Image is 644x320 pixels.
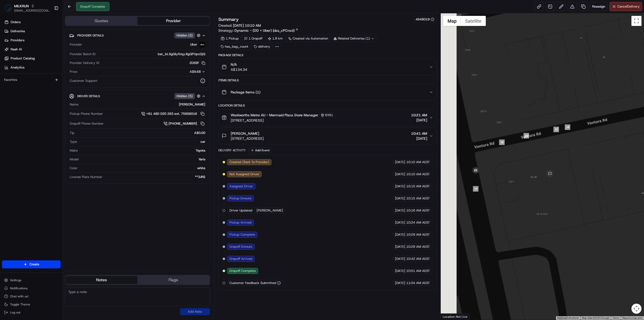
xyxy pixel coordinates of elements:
[557,316,579,320] button: Keyboard shortcuts
[14,9,50,13] span: [EMAIL_ADDRESS][DOMAIN_NAME]
[2,301,61,308] button: Toggle Theme
[231,136,264,141] span: [STREET_ADDRESS]
[565,124,570,130] div: 14
[219,128,436,144] button: [PERSON_NAME][STREET_ADDRESS]10:41 AM[DATE]
[141,111,205,117] a: +61 480 020 263 ext. 75956016
[2,309,61,316] button: Log out
[331,35,377,42] div: Related Deliveries (1)
[592,4,605,9] span: Reassign
[231,62,247,67] span: N/A
[219,84,436,100] button: Package Items (1)
[395,257,405,261] span: [DATE]
[174,32,202,39] button: Hidden (3)
[70,131,74,135] span: Tip
[2,54,63,62] a: Product Catalog
[70,52,96,56] span: Provider Batch ID
[218,148,246,152] div: Delivery Activity
[2,27,63,35] a: Deliveries
[441,313,470,320] div: Location Not Live
[199,42,205,48] img: uber-new-logo.jpeg
[189,61,205,65] button: 2DEBF
[473,186,478,192] div: 17
[442,313,459,320] a: Open this area in Google Maps (opens a new window)
[70,61,99,65] span: Provider Delivery ID
[190,69,201,74] span: A$9.68
[2,63,63,72] a: Analytics
[10,310,20,314] span: Log out
[2,45,63,53] a: Nash AI
[70,79,97,83] span: Customer Support
[79,139,205,144] div: car
[11,56,35,61] span: Product Catalog
[177,33,193,38] span: Hidden ( 3 )
[590,2,608,11] button: Reassign
[325,113,333,117] span: 8381
[631,16,641,26] button: Toggle fullscreen view
[70,157,79,162] span: Model
[14,4,29,9] button: MILKRUN
[2,285,61,292] button: Notifications
[218,78,436,82] div: Items Details
[406,160,430,164] span: 10:10 AM AEST
[218,17,239,22] h3: Summary
[2,36,63,44] a: Providers
[395,269,405,273] span: [DATE]
[76,131,205,135] div: A$0.00
[70,139,77,144] span: Type
[406,172,430,176] span: 10:10 AM AEST
[229,269,256,273] span: Dropoff Complete
[174,93,202,99] button: Hidden (5)
[411,113,427,118] span: 10:21 AM
[406,184,430,189] span: 10:15 AM AEST
[524,133,529,138] div: 15
[146,112,197,116] span: +61 480 020 263 ext. 75956016
[81,157,205,162] div: Yaris
[610,2,642,11] button: CancelDelivery
[229,244,252,249] span: Dropoff Enroute
[158,52,205,56] span: bat_bL9gQlyfUqyJfgQPUpcDjQ
[65,17,137,25] button: Quotes
[10,278,21,282] span: Settings
[218,103,436,108] div: Location Details
[395,208,405,213] span: [DATE]
[617,4,640,9] span: Cancel Delivery
[622,316,642,319] a: Report a map error
[10,286,28,290] span: Notifications
[395,244,405,249] span: [DATE]
[406,208,430,213] span: 10:16 AM AEST
[70,175,102,179] span: License Plate Number
[10,294,28,298] span: Chat with us!
[70,102,78,107] span: Name
[11,65,24,70] span: Analytics
[229,281,276,285] span: Customer Feedback Submitted
[406,220,430,225] span: 10:24 AM AEST
[161,69,205,74] button: A$9.68
[612,316,619,319] a: Terms (opens in new tab)
[233,23,261,28] span: [DATE] 10:10 AM
[411,136,427,141] span: [DATE]
[11,38,24,43] span: Providers
[416,17,434,22] button: 4648019
[411,131,427,136] span: 10:41 AM
[219,59,436,75] button: N/AA$134.34
[631,304,641,314] button: Map camera controls
[406,257,430,261] span: 10:42 AM AEST
[2,277,61,284] button: Settings
[11,20,21,24] span: Orders
[164,121,205,126] a: [PHONE_NUMBER]
[70,112,103,116] span: Pickup Phone Number
[406,281,430,285] span: 11:04 AM AEST
[77,94,100,98] span: Driver Details
[406,244,430,249] span: 10:29 AM AEST
[29,262,39,267] span: Create
[80,148,205,153] div: Toyota
[77,33,104,38] span: Provider Details
[70,42,82,47] span: Provider
[4,4,12,12] img: MILKRUN
[499,139,505,145] div: 16
[69,92,206,100] button: Driver DetailsHidden (5)
[70,121,104,126] span: Dropoff Phone Number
